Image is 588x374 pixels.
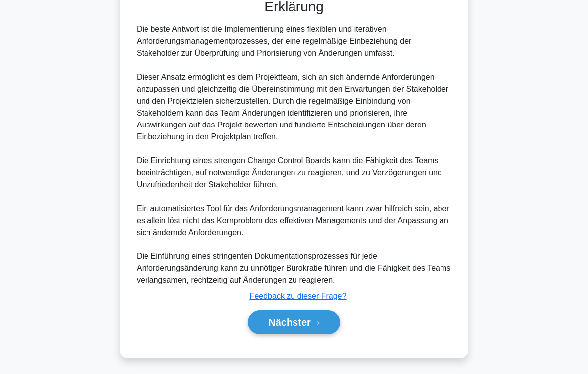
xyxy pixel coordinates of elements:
a: Feedback zu dieser Frage? [250,292,347,300]
button: Nächster [248,310,340,334]
div: Die beste Antwort ist die Implementierung eines flexiblen und iterativen Anforderungsmanagementpr... [137,23,451,286]
font: Nächster [268,317,311,328]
